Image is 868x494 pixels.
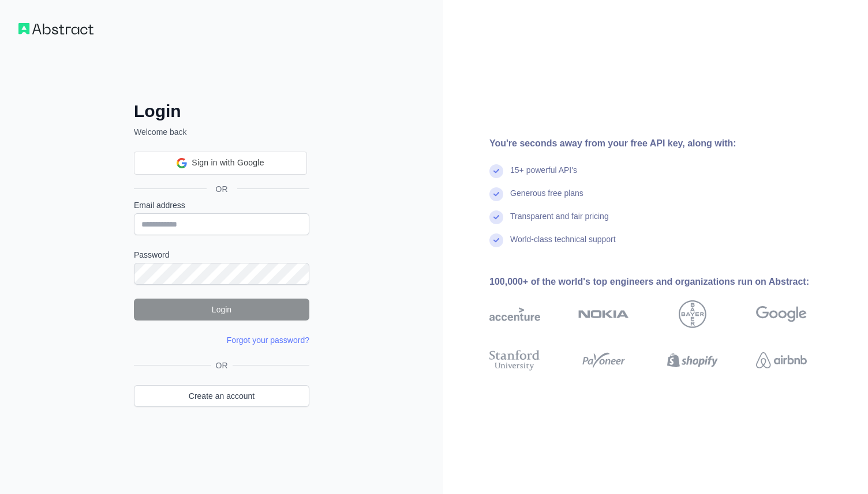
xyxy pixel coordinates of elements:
div: Generous free plans [510,187,583,210]
img: bayer [679,300,706,328]
label: Email address [134,199,309,211]
img: nokia [578,300,629,328]
span: OR [211,360,233,371]
span: OR [207,183,237,195]
div: 15+ powerful API's [510,164,577,187]
img: shopify [667,348,718,373]
p: Welcome back [134,126,309,138]
img: check mark [489,210,503,224]
h2: Login [134,101,309,122]
img: airbnb [756,348,807,373]
img: payoneer [578,348,629,373]
div: World-class technical support [510,233,616,257]
div: Sign in with Google [134,152,307,175]
span: Sign in with Google [192,157,264,169]
img: accenture [489,300,540,328]
div: Transparent and fair pricing [510,210,609,233]
img: check mark [489,233,503,247]
img: check mark [489,164,503,178]
button: Login [134,299,309,320]
div: You're seconds away from your free API key, along with: [489,137,844,150]
div: 100,000+ of the world's top engineers and organizations run on Abstract: [489,275,844,289]
img: check mark [489,187,503,201]
img: stanford university [489,348,540,373]
a: Forgot your password? [227,335,309,345]
label: Password [134,249,309,261]
img: google [756,300,807,328]
a: Create an account [134,385,309,407]
img: Workflow [18,23,93,35]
